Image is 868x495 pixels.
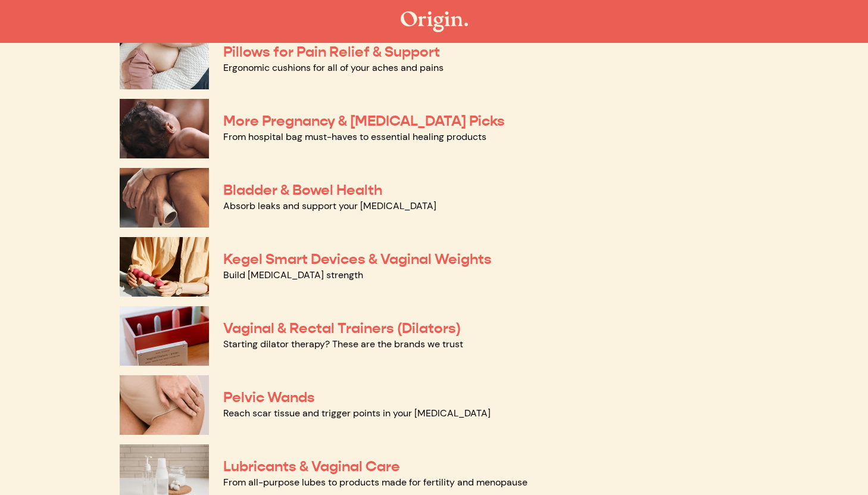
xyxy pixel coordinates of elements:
a: Build [MEDICAL_DATA] strength [223,269,363,281]
a: Starting dilator therapy? These are the brands we trust [223,338,463,350]
a: Ergonomic cushions for all of your aches and pains [223,61,444,74]
img: The Origin Shop [401,11,468,32]
a: Reach scar tissue and trigger points in your [MEDICAL_DATA] [223,407,491,419]
a: Vaginal & Rectal Trainers (Dilators) [223,319,461,337]
img: Vaginal & Rectal Trainers (Dilators) [120,306,209,366]
img: Bladder & Bowel Health [120,168,209,228]
a: Pelvic Wands [223,388,315,406]
a: Kegel Smart Devices & Vaginal Weights [223,250,492,268]
a: Bladder & Bowel Health [223,181,382,199]
a: More Pregnancy & [MEDICAL_DATA] Picks [223,112,505,130]
a: From hospital bag must-haves to essential healing products [223,130,486,143]
a: Absorb leaks and support your [MEDICAL_DATA] [223,200,436,212]
a: Lubricants & Vaginal Care [223,457,400,475]
img: Pillows for Pain Relief & Support [120,30,209,89]
a: Pillows for Pain Relief & Support [223,43,440,61]
img: Pelvic Wands [120,375,209,435]
a: From all-purpose lubes to products made for fertility and menopause [223,476,527,488]
img: More Pregnancy & Postpartum Picks [120,99,209,158]
img: Kegel Smart Devices & Vaginal Weights [120,237,209,297]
